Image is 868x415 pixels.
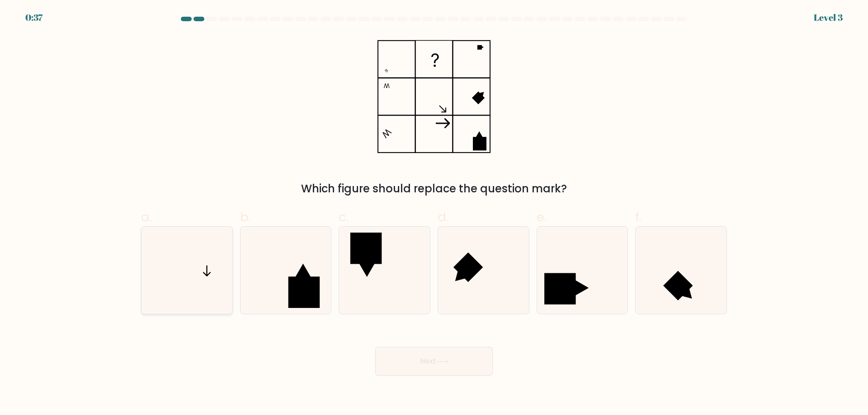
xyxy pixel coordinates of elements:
span: c. [339,208,349,226]
span: b. [240,208,251,226]
span: a. [141,208,152,226]
span: e. [537,208,547,226]
div: 0:37 [25,11,42,24]
span: f. [635,208,642,226]
button: Next [375,347,493,376]
div: Which figure should replace the question mark? [146,181,722,197]
span: d. [438,208,448,226]
div: Level 3 [814,11,843,24]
